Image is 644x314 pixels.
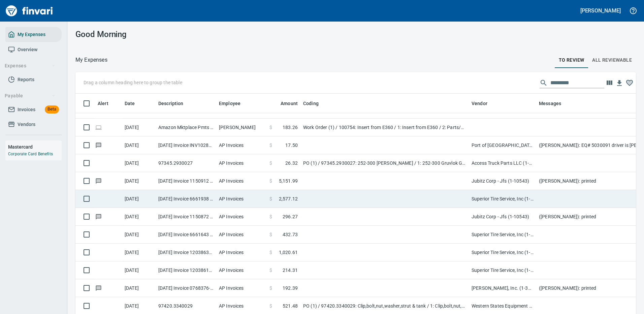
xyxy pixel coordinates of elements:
td: [DATE] Invoice 6661938 from Superior Tire Service, Inc (1-10991) [156,190,216,208]
span: $ [269,160,272,166]
span: 183.26 [283,124,298,131]
button: Expenses [2,60,58,72]
td: [DATE] Invoice 1150912 from Jubitz Corp - Jfs (1-10543) [156,172,216,190]
span: Overview [18,45,37,54]
td: [DATE] Invoice 6661643 from Superior Tire Service, Inc (1-10991) [156,226,216,244]
button: Choose columns to display [604,78,614,88]
a: Overview [5,42,62,57]
td: Superior Tire Service, Inc (1-10991) [469,226,536,244]
h5: [PERSON_NAME] [580,7,621,14]
td: AP Invoices [216,172,267,190]
td: [DATE] [122,226,156,244]
td: AP Invoices [216,261,267,279]
td: Access Truck Parts LLC (1-25872) [469,154,536,172]
td: [DATE] [122,190,156,208]
td: 97345.2930027 [156,154,216,172]
td: AP Invoices [216,226,267,244]
span: Expenses [5,62,56,70]
span: Online transaction [95,125,102,129]
td: [DATE] [122,208,156,226]
td: Superior Tire Service, Inc (1-10991) [469,261,536,279]
span: $ [269,303,272,309]
span: $ [269,195,272,202]
td: [PERSON_NAME] [216,119,267,136]
td: [DATE] Invoice 1150872 from Jubitz Corp - Jfs (1-10543) [156,208,216,226]
td: AP Invoices [216,136,267,154]
td: [DATE] [122,154,156,172]
span: Description [158,99,192,107]
span: $ [269,231,272,238]
span: Messages [539,99,561,107]
span: 1,020.61 [279,249,298,256]
span: 214.31 [283,267,298,274]
p: My Expenses [75,56,107,64]
span: Alert [98,99,108,107]
span: 296.27 [283,213,298,220]
button: [PERSON_NAME] [579,5,622,16]
span: Has messages [95,214,102,219]
span: Has messages [95,143,102,147]
td: Work Order (1) / 100754: Insert from E360 / 1: Insert from E360 / 2: Parts/Other [300,119,469,136]
a: Corporate Card Benefits [8,152,53,156]
td: [PERSON_NAME], Inc. (1-39587) [469,279,536,297]
td: [DATE] Invoice 0768376-IN from [PERSON_NAME], Inc. (1-39587) [156,279,216,297]
td: AP Invoices [216,279,267,297]
span: Has messages [95,286,102,290]
span: Messages [539,99,570,107]
h6: Mastercard [8,143,62,151]
td: PO (1) / 97345.2930027: 252-300 [PERSON_NAME] / 1: 252-300 Gruvlok Gasket [300,154,469,172]
span: 17.50 [285,142,298,149]
td: Superior Tire Service, Inc (1-10991) [469,190,536,208]
span: $ [269,124,272,131]
span: Reports [18,75,34,84]
button: Column choices favorited. Click to reset to default [624,78,635,88]
img: Finvari [4,3,55,19]
span: $ [269,249,272,256]
button: Payable [2,90,58,102]
td: [DATE] [122,172,156,190]
td: [DATE] Invoice INV10289885 from [GEOGRAPHIC_DATA] (1-24796) [156,136,216,154]
a: Vendors [5,117,62,132]
span: Vendor [472,99,496,107]
td: AP Invoices [216,154,267,172]
span: $ [269,178,272,184]
td: AP Invoices [216,208,267,226]
td: [DATE] Invoice 120386313 from Superior Tire Service, Inc (1-10991) [156,244,216,261]
span: $ [269,285,272,291]
td: AP Invoices [216,244,267,261]
span: $ [269,267,272,274]
span: To Review [559,56,584,64]
span: Description [158,99,184,107]
button: Download table [614,78,624,88]
span: 432.73 [283,231,298,238]
span: Date [125,99,135,107]
span: 521.48 [283,303,298,309]
td: Jubitz Corp - Jfs (1-10543) [469,172,536,190]
span: 26.32 [285,160,298,166]
td: Amazon Mktplace Pmts [DOMAIN_NAME][URL] WA [156,119,216,136]
td: Port of [GEOGRAPHIC_DATA] (1-24796) [469,136,536,154]
span: Coding [303,99,327,107]
td: Superior Tire Service, Inc (1-10991) [469,244,536,261]
span: 2,577.12 [279,195,298,202]
td: [DATE] Invoice 120386111 from Superior Tire Service, Inc (1-10991) [156,261,216,279]
nav: breadcrumb [75,56,107,64]
span: Amount [281,99,298,107]
span: Coding [303,99,319,107]
td: [DATE] [122,244,156,261]
span: 5,151.99 [279,178,298,184]
a: Reports [5,72,62,87]
span: $ [269,213,272,220]
span: Payable [5,92,56,100]
span: Vendor [472,99,487,107]
a: InvoicesBeta [5,102,62,117]
p: Drag a column heading here to group the table [84,79,182,86]
span: Invoices [18,105,35,114]
span: All Reviewable [592,56,632,64]
td: AP Invoices [216,190,267,208]
span: Beta [45,105,59,113]
td: [DATE] [122,119,156,136]
span: Employee [219,99,249,107]
td: Jubitz Corp - Jfs (1-10543) [469,208,536,226]
span: Vendors [18,120,35,129]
